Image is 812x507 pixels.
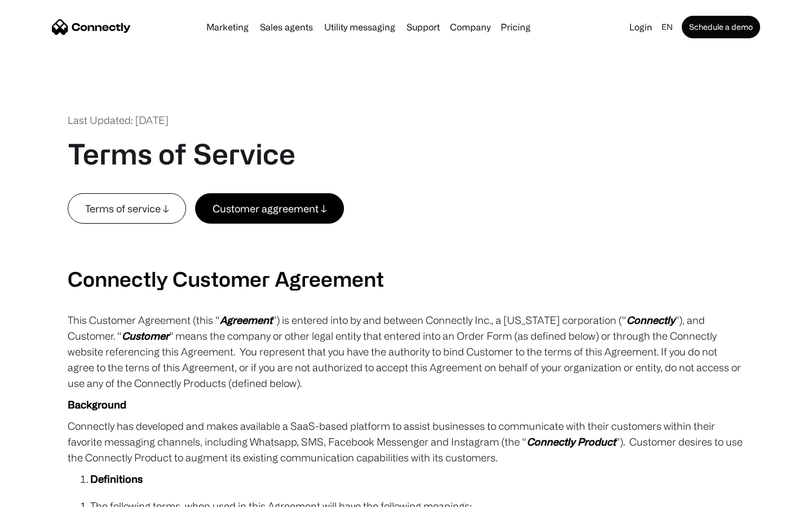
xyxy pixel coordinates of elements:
[11,486,68,503] aside: Language selected: English
[213,201,326,216] div: Customer aggreement ↓
[626,314,675,326] em: Connectly
[657,19,679,35] div: en
[68,224,744,239] p: ‍
[625,19,657,35] a: Login
[220,314,272,326] em: Agreement
[122,330,169,341] em: Customer
[52,19,131,35] a: home
[68,137,295,171] h1: Terms of Service
[527,436,616,447] em: Connectly Product
[255,23,317,32] a: Sales agents
[447,19,494,35] div: Company
[68,245,744,261] p: ‍
[496,23,535,32] a: Pricing
[682,16,760,38] a: Schedule a demo
[68,399,126,410] strong: Background
[202,23,253,32] a: Marketing
[68,266,744,291] h2: Connectly Customer Agreement
[85,201,169,216] div: Terms of service ↓
[68,312,744,391] p: This Customer Agreement (this “ ”) is entered into by and between Connectly Inc., a [US_STATE] co...
[661,19,673,35] div: en
[23,487,68,503] ul: Language list
[450,19,491,35] div: Company
[68,418,744,465] p: Connectly has developed and makes available a SaaS-based platform to assist businesses to communi...
[68,113,169,128] div: Last Updated: [DATE]
[402,23,444,32] a: Support
[90,473,143,484] strong: Definitions
[320,23,400,32] a: Utility messaging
